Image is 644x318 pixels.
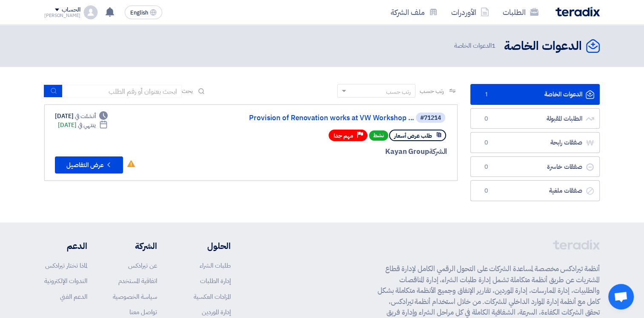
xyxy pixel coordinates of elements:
div: Kayan Group [242,146,447,157]
a: تواصل معنا [129,307,157,317]
span: English [130,10,148,16]
a: Provision of Renovation works at VW Workshop ... [244,114,414,122]
a: المزادات العكسية [194,292,231,301]
a: الدعوات الخاصة1 [470,84,600,105]
a: الأوردرات [444,2,496,22]
span: أنشئت في [75,112,95,121]
a: عن تيرادكس [128,261,157,270]
a: Open chat [608,284,634,309]
span: مهم جدا [334,132,353,140]
a: صفقات رابحة0 [470,132,600,153]
span: الشركة [429,146,447,157]
div: #71214 [420,115,441,121]
span: نشط [369,130,388,141]
li: الدعم [44,240,87,252]
span: ينتهي في [78,121,95,130]
span: رتب حسب [420,87,444,95]
a: الدعم الفني [60,292,87,301]
span: 0 [481,115,491,123]
div: الحساب [62,6,80,14]
a: سياسة الخصوصية [113,292,157,301]
a: إدارة الطلبات [200,276,231,286]
li: الشركة [113,240,157,252]
div: [PERSON_NAME] [44,13,80,18]
span: 0 [481,187,491,195]
span: 1 [492,41,495,50]
span: 0 [481,139,491,147]
span: 0 [481,163,491,171]
li: الحلول [183,240,231,252]
a: صفقات خاسرة0 [470,156,600,177]
a: ملف الشركة [384,2,444,22]
h2: الدعوات الخاصة [504,38,582,55]
img: Teradix logo [555,7,600,17]
a: إدارة الموردين [202,307,231,317]
span: بحث [182,87,193,95]
input: ابحث بعنوان أو رقم الطلب [63,85,182,98]
a: الندوات الإلكترونية [44,276,87,286]
span: الدعوات الخاصة [454,41,497,51]
span: طلب عرض أسعار [394,132,432,140]
img: profile_test.png [84,6,97,19]
a: لماذا تختار تيرادكس [45,261,87,270]
a: طلبات الشراء [200,261,231,270]
button: عرض التفاصيل [55,156,123,173]
a: الطلبات [496,2,545,22]
a: اتفاقية المستخدم [118,276,157,286]
div: [DATE] [58,121,108,130]
span: 1 [481,90,491,99]
a: الطلبات المقبولة0 [470,108,600,129]
div: رتب حسب [386,87,411,96]
button: English [125,6,162,19]
div: [DATE] [55,112,108,121]
a: صفقات ملغية0 [470,180,600,201]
